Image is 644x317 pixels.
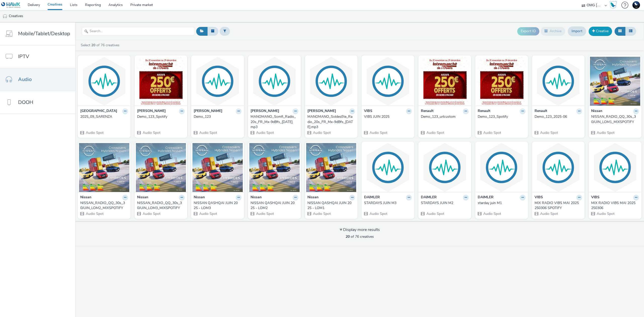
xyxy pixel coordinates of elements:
img: NISSAN QASHQAI JUIN 2025 - LOM2 visual [249,143,300,192]
strong: [PERSON_NAME] [307,108,336,114]
img: starday juin M1 visual [476,143,527,192]
a: starday juin M1 [478,201,526,206]
span: Audio Spot [256,211,274,216]
div: Demo_123 [194,114,239,119]
strong: VIBS [364,108,372,114]
button: Table [625,27,636,35]
div: MIX RADIO VIBS MAI 2025 250306 [591,201,637,211]
div: Display more results [340,227,380,233]
span: Audio Spot [540,130,558,135]
div: Demo_123_urlcustom [421,114,467,119]
span: Audio Spot [369,211,387,216]
strong: DAIMLER [364,195,380,201]
img: NISSAN_RADIO_QQ_30s_30JUIN_LOM1_MIXSPOTIFY visual [590,57,640,106]
div: starday juin M1 [478,201,524,206]
a: NISSAN QASHQAI JUIN 2025 - LOM2 [251,201,298,211]
strong: Renault [421,108,433,114]
strong: Renault [478,108,490,114]
strong: Nissan [307,195,318,201]
img: Support Hawk [632,1,640,9]
img: STARDAYS JUIN M3 visual [363,143,413,192]
a: Demo_123_Spotify [478,114,526,119]
img: audio [3,14,8,19]
div: NISSAN_RADIO_QQ_30s_30JUIN_LOM3_MIXSPOTIFY [137,201,183,211]
img: NISSAN_RADIO_QQ_30s_30JUIN_LOM3_MIXSPOTIFY visual [136,143,186,192]
a: NISSAN_RADIO_QQ_30s_30JUIN_LOM2_MIXSPOTIFY [80,201,128,211]
strong: Renault [535,108,547,114]
a: Select of 76 creatives [80,43,122,48]
span: Audio Spot [426,130,444,135]
strong: VIBS [535,195,543,201]
span: Audio Spot [142,211,160,216]
span: Audio Spot [142,130,160,135]
img: MANOMANO_SoldesEte_Radio_20s_FR_Mx-9dBfs_2025-05-21.mp3 visual [306,57,356,106]
img: Demo_123_urlcustom visual [420,57,470,106]
span: Audio Spot [369,130,387,135]
div: MANOMANO_Somfi_Radio_20s_FR_Mx-9dBfs_[DATE].mp3 [251,114,296,130]
a: MIX RADIO VIBS MAI 2025 250306 [591,201,639,211]
img: MIX RADIO VIBS MAI 2025 250306 SPOTIFY visual [533,143,584,192]
div: STARDAYS JUIN M3 [364,201,410,206]
img: Demo_123 visual [192,57,243,106]
a: Demo_123_urlcustom [421,114,469,119]
span: Audio [18,76,32,83]
strong: DAIMLER [478,195,494,201]
a: Import [568,26,586,36]
img: Demo_123_2025-06 visual [533,57,584,106]
span: Audio Spot [312,130,331,135]
span: Audio Spot [85,211,104,216]
span: Audio Spot [483,211,501,216]
a: Creative [589,27,612,36]
div: NISSAN_RADIO_QQ_30s_30JUIN_LOM1_MIXSPOTIFY [591,114,637,125]
div: 2025_09_SARENZA [80,114,126,119]
span: Audio Spot [85,130,104,135]
strong: Nissan [591,108,602,114]
span: Audio Spot [596,130,615,135]
strong: Nissan [251,195,262,201]
div: NISSAN QASHQAI JUIN 2025 - LOM3 [194,201,239,211]
img: Hawk Academy [609,1,617,9]
a: NISSAN_RADIO_QQ_30s_30JUIN_LOM1_MIXSPOTIFY [591,114,639,125]
a: Hawk Academy [609,1,619,9]
strong: Nissan [137,195,148,201]
div: NISSAN QASHQAI JUIN 2025 - LOM2 [251,201,296,211]
img: NISSAN QASHQAI JUIN 2025 - LOM1 visual [306,143,356,192]
a: NISSAN_RADIO_QQ_30s_30JUIN_LOM3_MIXSPOTIFY [137,201,185,211]
a: NISSAN QASHQAI JUIN 2025 - LOM3 [194,201,242,211]
div: NISSAN_RADIO_QQ_30s_30JUIN_LOM2_MIXSPOTIFY [80,201,126,211]
span: of 76 creatives [346,234,374,239]
img: NISSAN_RADIO_QQ_30s_30JUIN_LOM2_MIXSPOTIFY visual [79,143,129,192]
a: STARDAYS JUIN M3 [364,201,412,206]
img: NISSAN QASHQAI JUIN 2025 - LOM3 visual [192,143,243,192]
span: Audio Spot [199,130,217,135]
span: Audio Spot [199,211,217,216]
strong: 20 [346,234,350,239]
img: Demo_123_Spotify visual [476,57,527,106]
a: STARDAYS JUIN M2 [421,201,469,206]
div: Demo_123_Spotify [478,114,524,119]
img: Demo_123_Spotify visual [136,57,186,106]
strong: Nissan [194,195,205,201]
a: Demo_123_2025-06 [535,114,582,119]
span: Mobile/Tablet/Desktop [18,30,70,37]
span: Audio Spot [483,130,501,135]
span: Audio Spot [540,211,558,216]
span: DOOH [18,99,33,106]
strong: 20 [91,43,95,48]
img: MIX RADIO VIBS MAI 2025 250306 visual [590,143,640,192]
div: MIX RADIO VIBS MAI 2025 250306 SPOTIFY [535,201,580,211]
a: MANOMANO_SoldesEte_Radio_20s_FR_Mx-9dBfs_[DATE].mp3 [307,114,355,130]
strong: [GEOGRAPHIC_DATA] [80,108,117,114]
img: MANOMANO_Somfi_Radio_20s_FR_Mx-9dBfs_2025-05-21.mp3 visual [249,57,300,106]
strong: [PERSON_NAME] [251,108,279,114]
input: Search... [82,27,195,36]
strong: VIBS [591,195,599,201]
span: Audio Spot [256,130,274,135]
div: VIBS JUIN 2025 [364,114,410,119]
a: Demo_123_Spotify [137,114,185,119]
span: Audio Spot [596,211,615,216]
a: MANOMANO_Somfi_Radio_20s_FR_Mx-9dBfs_[DATE].mp3 [251,114,298,130]
strong: [PERSON_NAME] [194,108,222,114]
button: Archive [541,27,565,35]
